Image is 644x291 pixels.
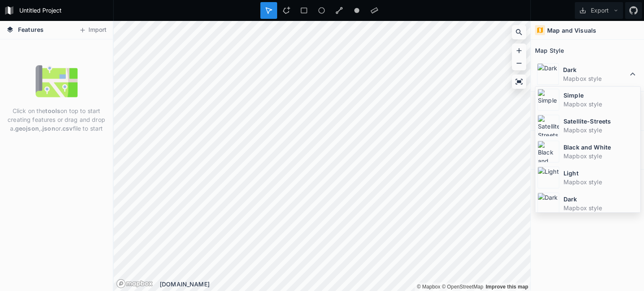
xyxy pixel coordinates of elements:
[538,89,559,111] img: Simple
[538,167,559,188] img: Light
[547,26,596,35] h4: Map and Visuals
[575,2,623,19] button: Export
[18,25,44,34] span: Features
[538,141,559,162] img: Black and White
[563,74,628,83] dd: Mapbox style
[563,126,638,134] dd: Mapbox style
[417,284,440,290] a: Mapbox
[160,280,530,288] div: [DOMAIN_NAME]
[563,169,638,178] dt: Light
[563,100,638,108] dd: Mapbox style
[563,203,638,212] dd: Mapbox style
[116,279,153,288] a: Mapbox logo
[535,44,564,57] h2: Map Style
[61,125,73,132] strong: .csv
[563,65,628,74] dt: Dark
[45,107,60,114] strong: tools
[13,125,39,132] strong: .geojson
[6,106,106,133] p: Click on the on top to start creating features or drag and drop a , or file to start
[563,152,638,160] dd: Mapbox style
[563,178,638,186] dd: Mapbox style
[537,63,559,85] img: Dark
[563,117,638,126] dt: Satellite-Streets
[538,115,559,136] img: Satellite-Streets
[538,193,559,214] img: Dark
[563,91,638,100] dt: Simple
[36,60,78,102] img: empty
[442,284,483,290] a: OpenStreetMap
[563,195,638,203] dt: Dark
[486,284,528,290] a: Map feedback
[563,143,638,152] dt: Black and White
[75,23,111,37] button: Import
[41,125,55,132] strong: .json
